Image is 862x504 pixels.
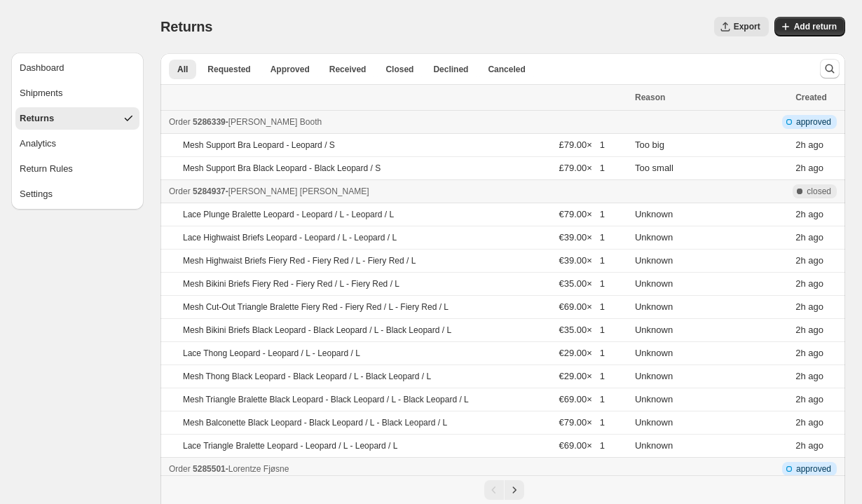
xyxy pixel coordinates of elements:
[207,64,250,75] span: Requested
[20,162,73,176] div: Return Rules
[160,19,212,34] span: Returns
[169,184,627,198] div: -
[795,348,805,358] time: Monday, September 29, 2025 at 11:07:28 AM
[559,394,605,404] span: €69.00 × 1
[791,250,845,273] td: ago
[714,17,769,36] button: Export
[791,226,845,250] td: ago
[791,203,845,226] td: ago
[20,187,53,201] div: Settings
[796,463,831,475] span: approved
[791,365,845,388] td: ago
[631,435,791,458] td: Unknown
[774,17,845,36] button: Add return
[794,21,837,32] span: Add return
[20,111,54,125] div: Returns
[559,209,605,219] span: €79.00 × 1
[177,64,188,75] span: All
[15,132,139,155] button: Analytics
[385,64,413,75] span: Closed
[183,255,416,266] p: Mesh Highwaist Briefs Fiery Red - Fiery Red / L - Fiery Red / L
[559,163,605,173] span: £79.00 × 1
[505,480,524,500] button: Next
[183,348,360,359] p: Lace Thong Leopard - Leopard / L - Leopard / L
[631,342,791,365] td: Unknown
[559,417,605,428] span: €79.00 × 1
[228,186,369,196] span: [PERSON_NAME] [PERSON_NAME]
[795,394,805,404] time: Monday, September 29, 2025 at 11:07:28 AM
[183,278,399,290] p: Mesh Bikini Briefs Fiery Red - Fiery Red / L - Fiery Red / L
[183,417,447,428] p: Mesh Balconette Black Leopard - Black Leopard / L - Black Leopard / L
[15,82,139,104] button: Shipments
[183,163,381,174] p: Mesh Support Bra Black Leopard - Black Leopard / S
[20,86,62,100] div: Shipments
[734,21,760,32] span: Export
[559,301,605,312] span: €69.00 × 1
[807,186,831,197] span: closed
[795,163,805,173] time: Monday, September 29, 2025 at 11:33:27 AM
[20,61,64,75] div: Dashboard
[488,64,525,75] span: Canceled
[631,226,791,250] td: Unknown
[271,64,310,75] span: Approved
[631,157,791,180] td: Too small
[820,59,840,79] button: Search and filter results
[559,255,605,266] span: €39.00 × 1
[193,186,226,196] span: 5284937
[559,440,605,451] span: €69.00 × 1
[183,394,469,405] p: Mesh Triangle Bralette Black Leopard - Black Leopard / L - Black Leopard / L
[791,388,845,411] td: ago
[791,296,845,319] td: ago
[169,186,191,196] span: Order
[183,232,397,243] p: Lace Highwaist Briefs Leopard - Leopard / L - Leopard / L
[795,139,805,150] time: Monday, September 29, 2025 at 11:33:27 AM
[796,116,831,128] span: approved
[631,134,791,157] td: Too big
[791,411,845,435] td: ago
[559,278,605,289] span: €35.00 × 1
[559,139,605,150] span: £79.00 × 1
[795,325,805,335] time: Monday, September 29, 2025 at 11:07:28 AM
[183,209,394,220] p: Lace Plunge Bralette Leopard - Leopard / L - Leopard / L
[193,117,226,127] span: 5286339
[791,319,845,342] td: ago
[15,57,139,79] button: Dashboard
[795,209,805,219] time: Monday, September 29, 2025 at 11:07:28 AM
[183,301,449,313] p: Mesh Cut-Out Triangle Bralette Fiery Red - Fiery Red / L - Fiery Red / L
[795,93,827,102] span: Created
[15,158,139,180] button: Return Rules
[631,273,791,296] td: Unknown
[795,232,805,243] time: Monday, September 29, 2025 at 11:07:28 AM
[631,250,791,273] td: Unknown
[631,203,791,226] td: Unknown
[795,301,805,312] time: Monday, September 29, 2025 at 11:07:28 AM
[635,93,665,102] span: Reason
[228,464,289,474] span: Lorentze Fjøsne
[631,319,791,342] td: Unknown
[183,371,431,382] p: Mesh Thong Black Leopard - Black Leopard / L - Black Leopard / L
[791,435,845,458] td: ago
[791,157,845,180] td: ago
[193,464,226,474] span: 5285501
[559,232,605,243] span: €39.00 × 1
[183,325,451,336] p: Mesh Bikini Briefs Black Leopard - Black Leopard / L - Black Leopard / L
[795,371,805,381] time: Monday, September 29, 2025 at 11:07:28 AM
[795,417,805,428] time: Monday, September 29, 2025 at 11:07:28 AM
[183,440,397,451] p: Lace Triangle Bralette Leopard - Leopard / L - Leopard / L
[791,342,845,365] td: ago
[15,107,139,130] button: Returns
[631,365,791,388] td: Unknown
[169,117,191,127] span: Order
[791,134,845,157] td: ago
[631,296,791,319] td: Unknown
[795,440,805,451] time: Monday, September 29, 2025 at 11:07:28 AM
[559,371,605,381] span: €29.00 × 1
[631,411,791,435] td: Unknown
[795,255,805,266] time: Monday, September 29, 2025 at 11:07:28 AM
[559,348,605,358] span: €29.00 × 1
[433,64,468,75] span: Declined
[169,115,627,129] div: -
[160,475,845,504] nav: Pagination
[183,139,335,151] p: Mesh Support Bra Leopard - Leopard / S
[169,464,191,474] span: Order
